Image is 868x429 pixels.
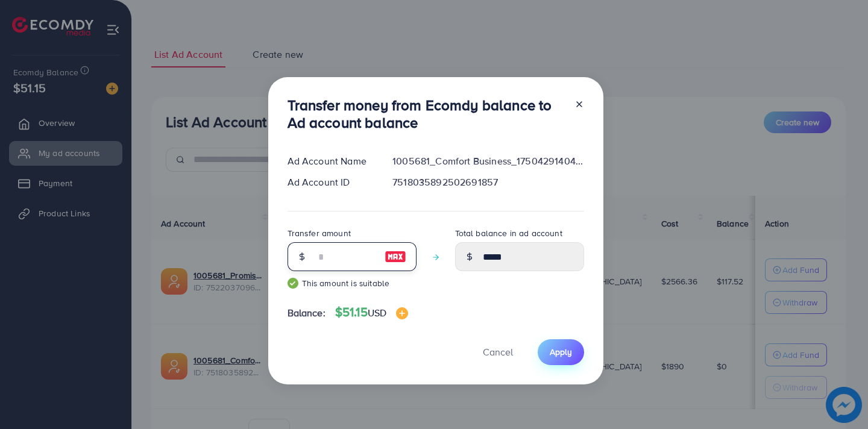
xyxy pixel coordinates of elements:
button: Apply [538,339,584,365]
div: 7518035892502691857 [383,175,593,189]
span: Cancel [483,345,513,359]
div: Ad Account Name [278,154,383,168]
img: guide [288,278,298,289]
div: Ad Account ID [278,175,383,189]
img: image [385,249,406,264]
small: This amount is suitable [288,277,417,289]
h4: $51.15 [335,305,408,320]
span: USD [368,306,386,319]
span: Balance: [288,306,325,320]
span: Apply [550,346,572,358]
label: Transfer amount [288,227,351,239]
h3: Transfer money from Ecomdy balance to Ad account balance [288,96,565,131]
div: 1005681_Comfort Business_1750429140479 [383,154,593,168]
button: Cancel [468,339,528,365]
label: Total balance in ad account [455,227,562,239]
img: image [396,307,408,319]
